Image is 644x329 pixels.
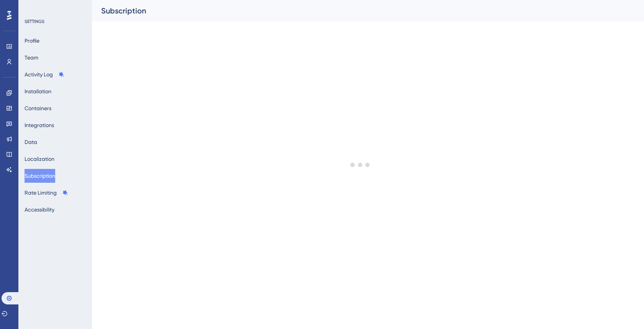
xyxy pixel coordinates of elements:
[25,34,39,48] button: Profile
[25,152,54,166] button: Localization
[25,118,54,132] button: Integrations
[25,68,64,81] button: Activity Log
[25,18,87,25] div: SETTINGS
[25,169,55,183] button: Subscription
[25,203,54,217] button: Accessibility
[25,135,37,149] button: Data
[25,186,68,200] button: Rate Limiting
[25,51,38,64] button: Team
[101,5,616,16] div: Subscription
[25,84,51,98] button: Installation
[25,101,51,115] button: Containers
